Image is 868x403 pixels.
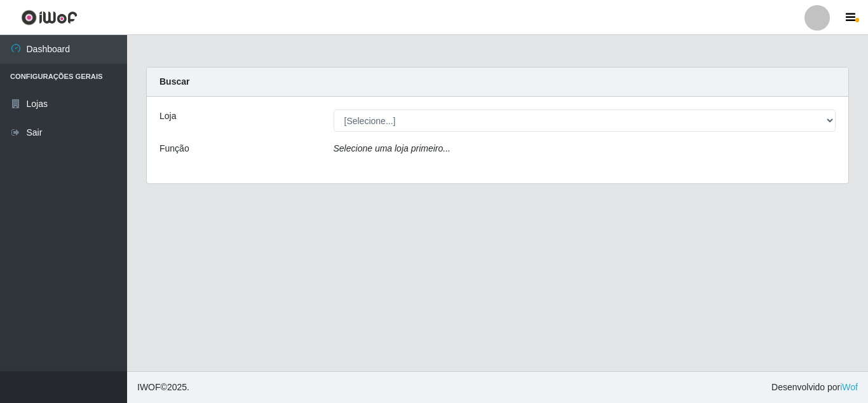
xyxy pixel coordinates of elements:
[334,143,451,153] i: Selecione uma loja primeiro...
[771,381,858,394] span: Desenvolvido por
[159,110,176,123] label: Loja
[159,142,189,155] label: Função
[21,10,78,25] img: CoreUI Logo
[159,76,189,87] strong: Buscar
[840,382,858,392] a: iWof
[137,381,189,394] span: © 2025 .
[137,382,161,392] span: IWOF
